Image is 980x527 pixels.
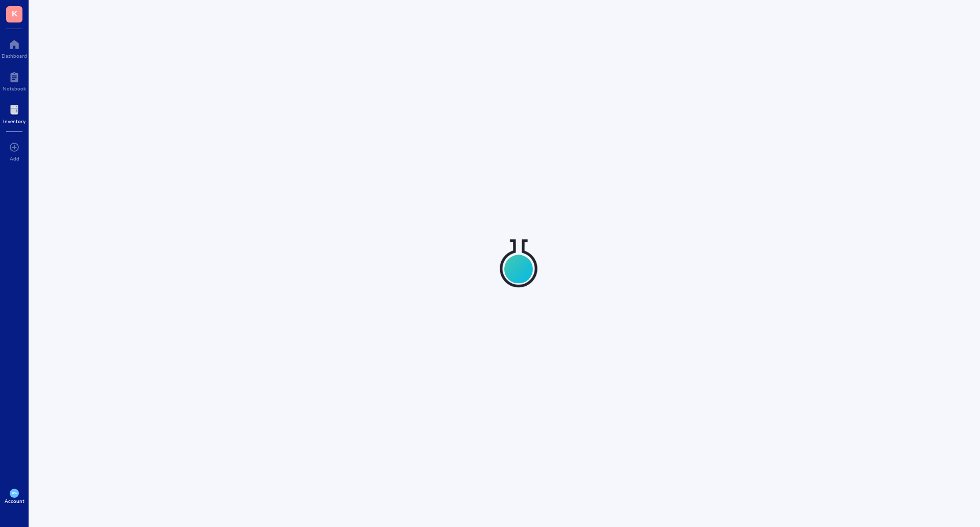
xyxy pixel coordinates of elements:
span: K [12,7,17,19]
a: Dashboard [2,36,27,59]
div: Inventory [3,118,26,124]
a: Inventory [3,102,26,124]
div: Notebook [3,85,26,91]
a: Notebook [3,69,26,91]
span: KW [12,491,17,495]
div: Account [5,498,24,504]
div: Add [10,155,19,162]
div: Dashboard [2,53,27,59]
